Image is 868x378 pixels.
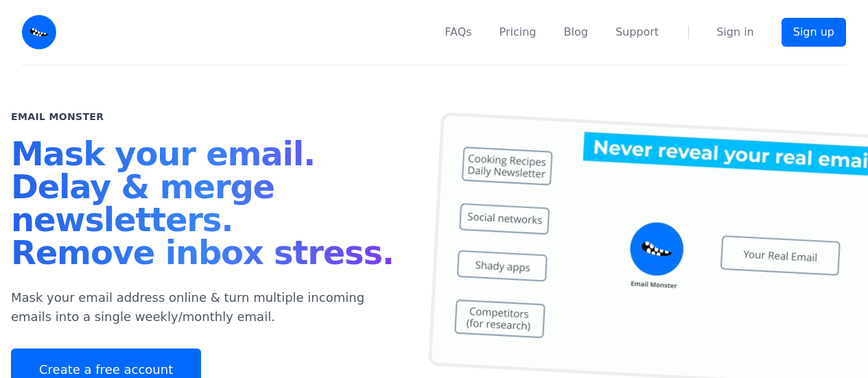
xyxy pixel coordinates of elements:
[564,24,588,40] a: Blog
[716,24,754,40] a: Sign in
[445,24,471,40] a: FAQs
[500,24,537,40] a: Pricing
[615,24,659,40] a: Support
[782,18,846,47] a: Sign up
[11,110,104,123] h2: Email Monster
[11,137,401,274] h1: Mask your email. Delay & merge newsletters. Remove inbox stress.
[11,288,401,327] p: Mask your email address online & turn multiple incoming emails into a single weekly/monthly email.
[22,15,56,49] img: Email Monster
